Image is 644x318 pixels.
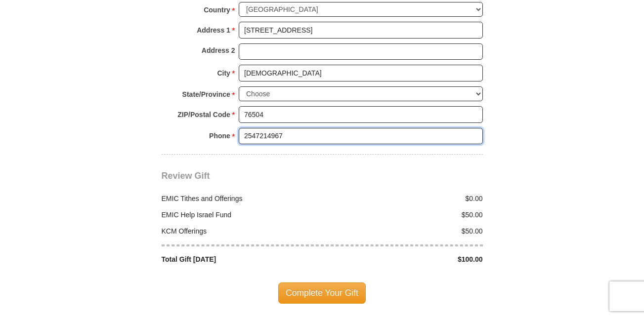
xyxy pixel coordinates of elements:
div: $50.00 [322,226,488,237]
strong: ZIP/Postal Code [177,108,230,121]
strong: State/Province [182,87,230,101]
strong: Country [204,3,230,17]
span: Review Gift [162,171,210,181]
span: Complete Your Gift [278,282,366,303]
div: $50.00 [322,210,488,220]
strong: Address 1 [197,23,230,37]
div: $100.00 [322,254,488,265]
div: EMIC Help Israel Fund [156,210,322,220]
div: $0.00 [322,194,488,204]
strong: City [217,66,230,80]
strong: Phone [209,129,230,143]
div: KCM Offerings [156,226,322,237]
div: EMIC Tithes and Offerings [156,194,322,204]
div: Total Gift [DATE] [156,254,322,265]
strong: Address 2 [202,43,235,57]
